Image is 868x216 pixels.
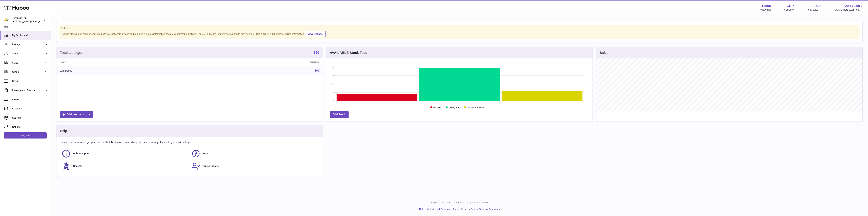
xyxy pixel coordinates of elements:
[60,129,67,133] h3: Help
[760,8,771,11] div: Huboo Ref
[12,70,45,74] span: Orders
[600,50,608,55] h3: Sales
[60,111,93,118] a: Add products
[13,20,68,23] span: [PERSON_NAME][EMAIL_ADDRESS][DOMAIN_NAME]
[425,208,500,211] li: and
[61,27,858,30] strong: Notice
[12,80,48,83] span: Usage
[427,208,467,211] a: Website and Dashboard Terms of Use
[807,8,822,11] span: Total sales
[331,74,333,76] text: 39
[433,106,443,109] text: Low Stock
[762,4,771,8] strong: 13566
[331,66,333,68] text: 52
[331,83,333,85] text: 26
[4,132,47,139] a: Log out
[60,141,319,144] p: Huboo is the easy way to get your stock fulfilled. But incase you need any help here's our ways f...
[4,17,9,22] img: peter@biopurus.co.uk
[61,30,858,37] div: If you're planning on sending your products internationally please add required customs informati...
[467,106,485,109] text: Stock over 2 months
[12,34,48,37] span: My Dashboard
[12,116,48,119] span: Settings
[314,51,319,54] strong: 190
[471,208,500,211] a: Service Terms & Conditions
[835,4,864,11] a: 29,170.90 AVAILABLE Stock Total
[12,52,45,55] span: Stock
[12,107,48,110] span: Channels
[845,4,860,8] span: 29,170.90
[330,111,349,118] a: Add Stock
[812,4,818,8] span: 0.00
[12,43,45,46] span: Listings
[197,58,323,66] th: Quantity
[12,89,45,92] span: Invoicing and Payments
[12,125,48,129] span: Returns
[62,149,188,158] a: Huboo Support
[62,162,188,171] a: Benefits
[330,50,368,55] h3: AVAILABLE Stock Total
[56,58,197,66] th: Name
[60,50,82,55] h3: Total Listings
[73,152,90,155] span: Huboo Support
[191,149,318,158] a: FAQ
[835,8,864,11] span: AVAILABLE Stock Total
[784,8,794,11] div: Currency
[331,91,333,93] text: 13
[203,165,219,168] span: Subscriptions
[13,16,43,23] div: Biopurus Ltd
[54,201,865,204] p: All Rights Reserved. Copyright 2025 - [DOMAIN_NAME]
[73,165,82,168] span: Benefits
[191,162,318,171] a: Subscriptions
[12,98,48,101] span: Cases
[332,100,333,102] text: 0
[315,69,319,72] a: 190
[449,106,461,109] text: Healthy stock
[807,4,822,11] a: 0.00 Total sales
[786,4,794,8] strong: GBP
[56,66,197,75] td: With Huboo
[305,31,325,37] a: View Listings
[12,61,45,64] span: Sales
[419,208,424,211] a: Help
[314,51,319,55] a: 190
[203,152,208,155] span: FAQ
